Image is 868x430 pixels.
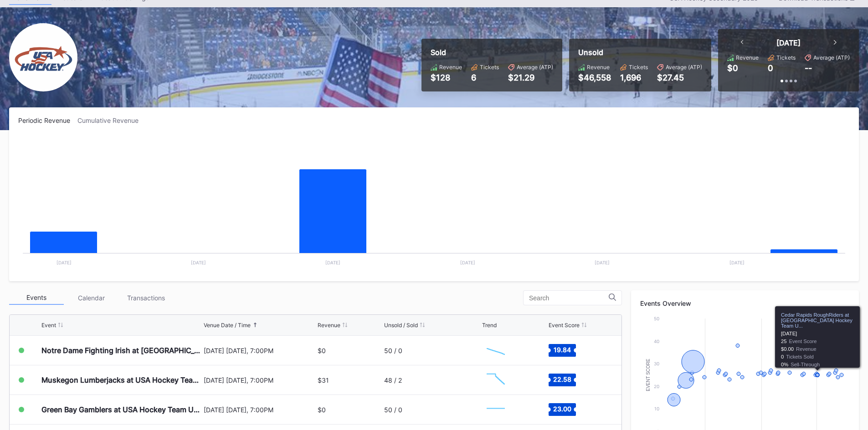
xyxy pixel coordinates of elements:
text: [DATE] [595,260,610,265]
text: 19.84 [554,346,571,354]
div: $128 [431,73,462,82]
div: $0 [318,406,326,414]
text: 22.58 [553,375,571,383]
text: [DATE] [56,260,72,265]
text: [DATE] [729,260,745,265]
div: 50 / 0 [384,347,402,354]
div: 50 / 0 [384,406,402,414]
div: [DATE] [776,38,801,47]
div: Cumulative Revenue [77,116,146,124]
div: $0 [727,63,738,73]
div: -- [805,63,812,73]
div: [DATE] [DATE], 7:00PM [204,376,316,384]
div: $0 [318,347,326,354]
input: Search [529,294,609,302]
div: Tickets [629,64,648,71]
div: Events [9,291,64,305]
text: 30 [654,361,659,366]
div: Event Score [549,322,580,329]
div: Revenue [439,64,462,71]
text: 50 [654,316,659,321]
div: Revenue [736,54,759,61]
div: Sold [431,48,553,57]
svg: Chart title [482,369,509,391]
div: Trend [482,322,497,329]
div: $31 [318,376,329,384]
div: Green Bay Gamblers at USA Hockey Team U-17 [41,405,201,414]
div: 6 [471,73,499,82]
text: Event Score [646,359,651,391]
div: Average (ATP) [666,64,702,71]
text: 20 [654,384,659,389]
div: Revenue [318,322,340,329]
div: 1,696 [620,73,648,82]
div: Notre Dame Fighting Irish at [GEOGRAPHIC_DATA] Hockey NTDP U-18 [41,346,201,355]
div: 48 / 2 [384,376,402,384]
div: Venue Date / Time [204,322,251,329]
img: USA_Hockey_Secondary.png [9,23,77,91]
div: Tickets [480,64,499,71]
div: Average (ATP) [813,54,850,61]
div: $27.45 [657,73,702,82]
div: Revenue [587,64,610,71]
div: [DATE] [DATE], 7:00PM [204,406,316,414]
div: Events Overview [640,299,850,307]
div: Muskegon Lumberjacks at USA Hockey Team U-17 [41,375,201,384]
div: Event [41,322,56,329]
div: Transactions [118,291,173,305]
div: Unsold / Sold [384,322,418,329]
div: $21.29 [508,73,553,82]
div: 0 [768,63,773,73]
text: 10 [654,406,659,411]
div: Calendar [64,291,118,305]
div: Average (ATP) [517,64,553,71]
svg: Chart title [18,136,850,272]
div: Unsold [578,48,702,57]
text: [DATE] [460,260,475,265]
svg: Chart title [482,339,509,362]
svg: Chart title [482,398,509,421]
text: 23.00 [553,405,571,413]
text: 40 [654,339,659,344]
text: [DATE] [191,260,206,265]
div: $46,558 [578,73,611,82]
text: [DATE] [325,260,340,265]
div: [DATE] [DATE], 7:00PM [204,347,316,354]
div: Periodic Revenue [18,116,77,124]
div: Tickets [776,54,796,61]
